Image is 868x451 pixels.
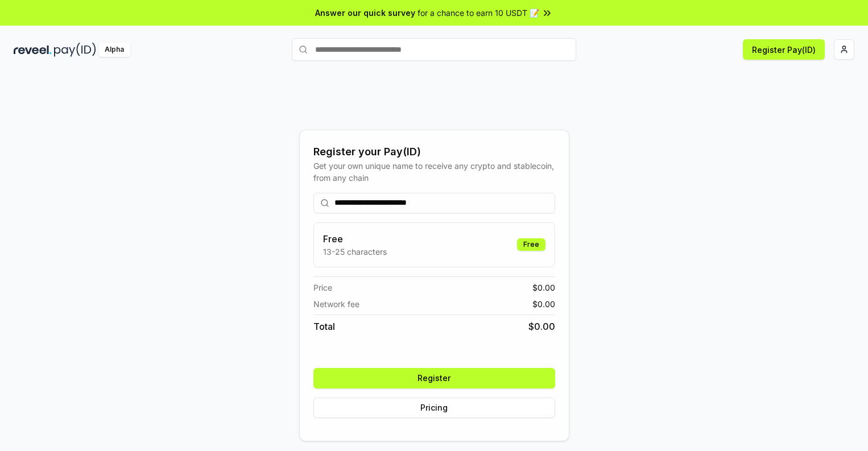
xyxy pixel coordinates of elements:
[98,43,130,57] div: Alpha
[313,298,359,310] span: Network fee
[418,7,539,19] span: for a chance to earn 10 USDT 📝
[313,398,555,418] button: Pricing
[315,7,415,19] span: Answer our quick survey
[743,39,825,60] button: Register Pay(ID)
[54,43,96,57] img: pay_id
[313,368,555,388] button: Register
[517,238,545,251] div: Free
[323,246,387,258] p: 13-25 characters
[313,320,335,333] span: Total
[14,43,52,57] img: reveel_dark
[528,320,555,333] span: $ 0.00
[313,144,555,160] div: Register your Pay(ID)
[532,298,555,310] span: $ 0.00
[313,282,332,293] span: Price
[313,160,555,184] div: Get your own unique name to receive any crypto and stablecoin, from any chain
[323,232,387,246] h3: Free
[532,282,555,293] span: $ 0.00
